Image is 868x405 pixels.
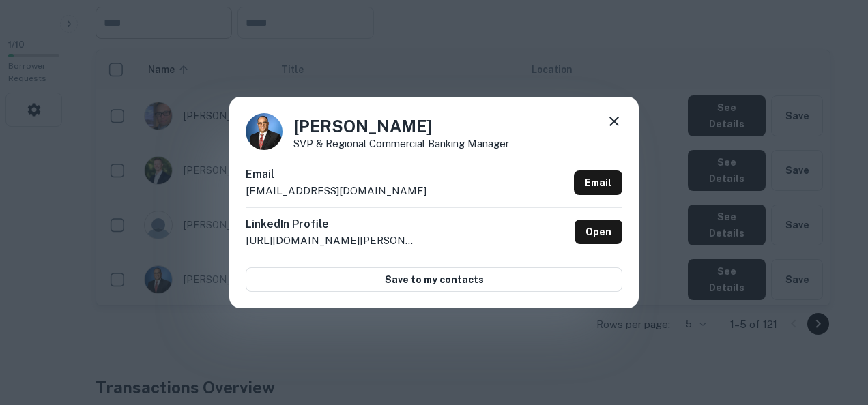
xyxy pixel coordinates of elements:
a: Open [575,220,622,244]
img: 1677789503254 [246,113,283,150]
h4: [PERSON_NAME] [293,114,509,138]
p: [URL][DOMAIN_NAME][PERSON_NAME] [246,232,416,249]
h6: LinkedIn Profile [246,216,416,232]
iframe: Chat Widget [800,252,868,318]
h6: Email [246,166,426,183]
a: Email [574,170,622,195]
p: SVP & Regional Commercial Banking Manager [293,138,509,149]
button: Save to my contacts [246,267,622,292]
p: [EMAIL_ADDRESS][DOMAIN_NAME] [246,183,426,199]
